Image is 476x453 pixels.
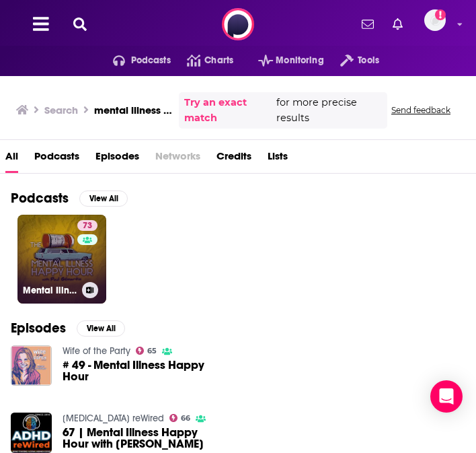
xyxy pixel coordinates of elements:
h2: Podcasts [11,190,69,207]
a: Charts [171,50,233,71]
a: 66 [169,414,191,422]
h3: Search [44,104,78,116]
h3: mental illness happy hour [94,104,173,116]
svg: Add a profile image [435,9,446,20]
a: Show notifications dropdown [356,13,379,36]
a: ADHD reWired [63,413,164,424]
a: Credits [216,145,251,173]
span: Monitoring [276,51,323,70]
button: View All [79,190,128,207]
a: 73 [77,220,97,231]
a: Lists [268,145,288,173]
img: # 49 - Mental Illness Happy Hour [11,345,52,386]
a: PodcastsView All [11,190,128,207]
a: # 49 - Mental Illness Happy Hour [63,359,216,382]
a: All [5,145,18,173]
button: open menu [97,50,171,71]
button: View All [77,320,125,337]
span: Podcasts [131,51,171,70]
h2: Episodes [11,320,66,337]
span: for more precise results [276,95,382,126]
button: Send feedback [387,104,454,116]
span: Charts [204,51,233,70]
img: User Profile [424,9,446,31]
span: 65 [147,348,157,354]
button: open menu [242,50,324,71]
span: 66 [181,415,190,421]
a: Try an exact match [184,95,274,126]
a: Logged in as EvolveMKD [424,9,454,39]
a: Episodes [95,145,139,173]
a: Wife of the Party [63,345,130,357]
a: EpisodesView All [11,320,125,337]
button: open menu [324,50,379,71]
div: Open Intercom Messenger [430,380,463,413]
a: Podcasts [34,145,79,173]
span: Logged in as EvolveMKD [424,9,446,31]
a: 73Mental Illness Happy Hour [17,215,106,304]
a: 67 | Mental Illness Happy Hour with Paul Gilmartin [63,427,216,450]
span: Networks [155,145,200,173]
h3: Mental Illness Happy Hour [23,285,77,296]
a: Show notifications dropdown [387,13,408,36]
span: Tools [358,51,379,70]
a: 65 [136,347,157,355]
span: 67 | Mental Illness Happy Hour with [PERSON_NAME] [63,427,216,450]
span: 73 [83,219,92,233]
img: Podchaser - Follow, Share and Rate Podcasts [222,8,254,40]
